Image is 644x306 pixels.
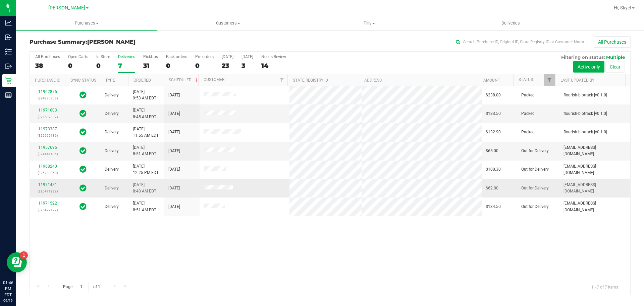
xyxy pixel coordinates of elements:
inline-svg: Inbound [5,34,12,41]
span: [DATE] [168,148,180,154]
span: In Sync [79,127,87,137]
div: 0 [166,62,187,70]
span: [EMAIL_ADDRESS][DOMAIN_NAME] [563,182,626,194]
div: [DATE] [222,54,233,59]
th: Address [359,74,478,86]
span: In Sync [79,183,87,193]
span: Delivery [105,129,119,135]
span: $65.00 [486,148,498,154]
iframe: Resource center [7,252,27,272]
p: (325509807) [34,114,61,120]
span: flourish-biotrack [v0.1.0] [563,111,607,117]
a: Amount [483,78,500,83]
p: (325288958) [34,170,61,176]
a: Purchases [16,16,157,30]
button: Clear [605,61,625,73]
div: Open Carts [68,54,88,59]
p: (325471932) [34,188,61,194]
span: Delivery [105,92,119,98]
inline-svg: Reports [5,92,12,98]
span: Out for Delivery [521,166,549,173]
span: Page of 1 [57,282,106,292]
span: Hi, Skye! [614,5,631,10]
p: (325479199) [34,207,61,213]
input: Search Purchase ID, Original ID, State Registry ID or Customer Name... [453,37,587,47]
span: Deliveries [492,20,529,26]
span: [DATE] 9:53 AM EDT [133,89,156,101]
div: In Store [96,54,110,59]
div: Pre-orders [195,54,214,59]
a: Filter [544,74,555,86]
span: Customers [158,20,298,26]
a: 11962876 [38,89,57,94]
span: [DATE] 8:51 AM EDT [133,144,156,157]
span: Out for Delivery [521,148,549,154]
p: (325665186) [34,132,61,139]
h3: Purchase Summary: [30,39,230,45]
div: PickUps [143,54,158,59]
span: [DATE] [168,204,180,210]
span: flourish-biotrack [v0.1.0] [563,129,607,135]
iframe: Resource center unread badge [20,251,28,259]
span: [PERSON_NAME] [87,39,136,45]
inline-svg: Analytics [5,19,12,26]
span: $132.90 [486,129,501,135]
button: All Purchases [594,36,631,48]
div: 0 [195,62,214,70]
span: [DATE] [168,92,180,98]
span: $238.00 [486,92,501,98]
span: [DATE] 12:25 PM EDT [133,163,159,176]
div: 0 [96,62,110,70]
div: 31 [143,62,158,70]
a: Deliveries [440,16,581,30]
span: Delivery [105,166,119,173]
span: [PERSON_NAME] [48,5,85,11]
button: Active only [573,61,604,73]
div: Back-orders [166,54,187,59]
a: Ordered [133,78,151,83]
span: [DATE] 8:48 AM EDT [133,182,156,194]
span: Tills [299,20,439,26]
input: 1 [77,282,89,292]
span: Packed [521,111,535,117]
a: 11957696 [38,145,57,150]
span: Delivery [105,148,119,154]
p: (324441486) [34,151,61,157]
inline-svg: Retail [5,77,12,84]
a: 11971481 [38,182,57,187]
p: 01:46 PM EDT [3,280,13,298]
p: (324880703) [34,95,61,101]
span: [DATE] [168,185,180,191]
inline-svg: Outbound [5,63,12,70]
span: $62.00 [486,185,498,191]
span: Delivery [105,185,119,191]
span: [EMAIL_ADDRESS][DOMAIN_NAME] [563,163,626,176]
span: In Sync [79,146,87,156]
span: Delivery [105,204,119,210]
div: 3 [241,62,253,70]
div: 23 [222,62,233,70]
span: [EMAIL_ADDRESS][DOMAIN_NAME] [563,144,626,157]
span: 1 - 7 of 7 items [586,282,624,292]
a: 11968240 [38,164,57,169]
a: Status [519,77,533,82]
a: Type [105,78,115,83]
span: $100.30 [486,166,501,173]
span: Packed [521,92,535,98]
div: 38 [35,62,60,70]
a: Customers [157,16,299,30]
span: Purchases [16,20,157,26]
a: Customer [204,77,224,82]
span: Delivery [105,111,119,117]
div: Deliveries [118,54,135,59]
span: In Sync [79,109,87,118]
div: 14 [261,62,286,70]
span: In Sync [79,165,87,174]
a: 11971522 [38,201,57,206]
span: Packed [521,129,535,135]
span: [DATE] 8:51 AM EDT [133,200,156,213]
div: 7 [118,62,135,70]
span: [DATE] [168,166,180,173]
span: flourish-biotrack [v0.1.0] [563,92,607,98]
